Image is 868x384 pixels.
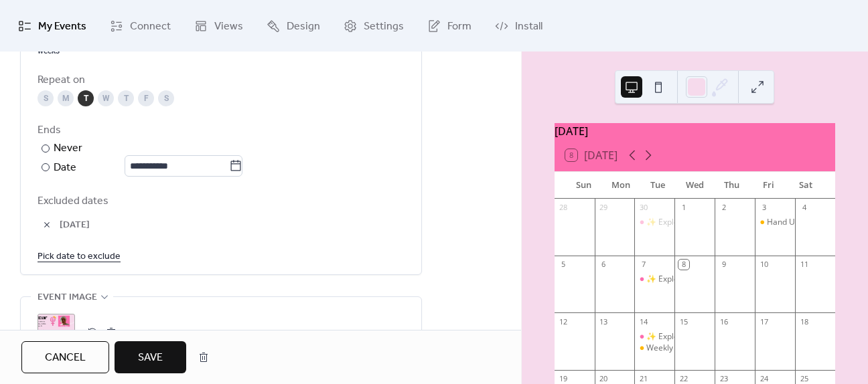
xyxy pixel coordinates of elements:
div: 9 [719,260,729,270]
a: My Events [8,5,96,46]
a: Form [417,5,482,46]
div: 30 [638,203,648,213]
span: Connect [130,16,171,37]
div: ✨ Exploring Abuse & DV: A Six-Week Special Series ✨ [634,217,674,228]
div: ✨ Exploring Abuse & DV: A Six-Week Special Series ✨ [646,274,851,285]
div: 20 [599,374,609,384]
span: Cancel [45,350,86,366]
div: 7 [638,260,648,270]
span: Design [287,16,320,37]
div: 8 [678,260,689,270]
div: ✨ Exploring Abuse & DV: A Six-Week Special Series ✨ [634,331,674,343]
span: Event image [38,290,97,306]
div: Weekly Mental Health Call Presented by Freedom in Mind [646,343,860,354]
div: S [38,90,54,106]
button: Cancel [21,341,109,373]
div: ✨ Exploring Abuse & DV: A Six-Week Special Series ✨ [646,217,851,228]
div: ; [38,314,75,351]
div: ✨ Exploring Abuse & DV: A Six-Week Special Series ✨ [646,331,851,343]
div: 29 [599,203,609,213]
div: 6 [599,260,609,270]
div: [DATE] [555,123,835,139]
a: Settings [334,5,414,46]
div: 4 [799,203,809,213]
div: Date [54,159,242,177]
div: Wed [676,172,713,199]
div: 22 [678,374,689,384]
div: 2 [719,203,729,213]
div: T [78,90,94,106]
div: 18 [799,316,809,326]
a: Install [485,5,553,46]
div: Hand Up Luncheon [755,217,795,228]
div: 5 [559,260,569,270]
div: M [58,90,74,106]
button: Save [115,341,186,373]
div: 23 [719,374,729,384]
span: My Events [38,16,86,37]
div: 1 [678,203,689,213]
span: Form [447,16,472,37]
span: Views [214,16,243,37]
div: 12 [559,316,569,326]
a: Views [184,5,253,46]
div: 16 [719,316,729,326]
div: Tue [639,172,676,199]
span: Excluded dates [38,193,405,209]
div: ✨ Exploring Abuse & DV: A Six-Week Special Series ✨ [634,274,674,285]
div: Ends [38,122,402,138]
span: Save [138,350,163,366]
div: Sat [788,172,824,199]
div: Never [54,140,83,157]
span: Pick date to exclude [38,249,121,265]
span: Settings [364,16,404,37]
div: Fri [750,172,787,199]
div: F [138,90,154,106]
div: S [158,90,174,106]
span: [DATE] [60,217,405,233]
div: Thu [713,172,750,199]
div: 28 [559,203,569,213]
div: 21 [638,374,648,384]
div: 10 [759,260,769,270]
div: Repeat on [38,72,402,88]
div: 17 [759,316,769,326]
div: 19 [559,374,569,384]
div: Sun [565,172,602,199]
div: Hand Up Luncheon [767,217,838,228]
span: Install [515,16,542,37]
div: 24 [759,374,769,384]
div: Weekly Mental Health Call Presented by Freedom in Mind [634,343,674,354]
a: Connect [100,5,181,46]
div: T [118,90,134,106]
div: 3 [759,203,769,213]
div: 14 [638,316,648,326]
div: 13 [599,316,609,326]
a: Design [257,5,330,46]
div: 11 [799,260,809,270]
div: 15 [678,316,689,326]
div: W [98,90,114,106]
div: 25 [799,374,809,384]
div: Mon [602,172,639,199]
